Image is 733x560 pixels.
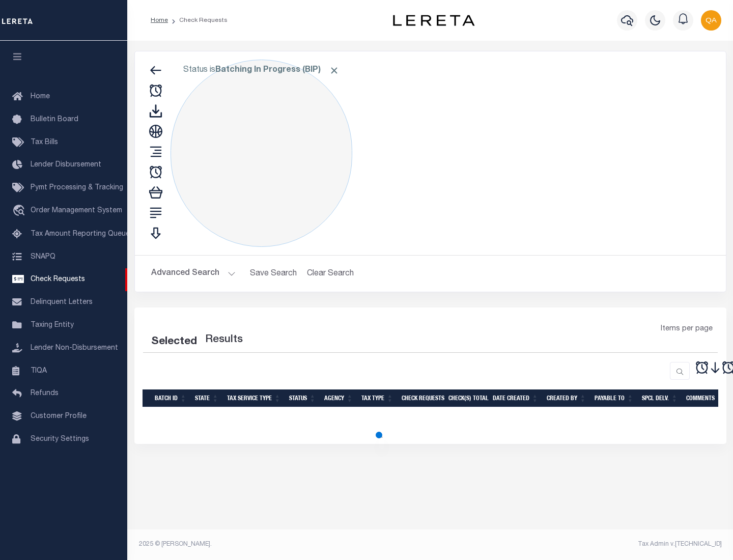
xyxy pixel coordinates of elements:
[223,389,285,407] th: Tax Service Type
[543,389,590,407] th: Created By
[31,93,50,100] span: Home
[661,324,713,335] span: Items per page
[168,16,228,25] li: Check Requests
[171,60,352,247] div: Click to Edit
[12,205,29,218] i: travel_explore
[489,389,543,407] th: Date Created
[31,139,58,146] span: Tax Bills
[31,161,101,169] span: Lender Disbursement
[682,389,728,407] th: Comments
[151,334,197,350] div: Selected
[151,264,236,284] button: Advanced Search
[31,322,74,329] span: Taxing Entity
[31,390,59,397] span: Refunds
[131,540,431,549] div: 2025 © [PERSON_NAME].
[320,389,357,407] th: Agency
[31,413,87,420] span: Customer Profile
[205,332,243,348] label: Results
[444,389,489,407] th: Check(s) Total
[31,253,55,260] span: SNAPQ
[329,65,340,76] span: Click to Remove
[638,389,682,407] th: Spcl Delv.
[701,10,721,31] img: svg+xml;base64,PHN2ZyB4bWxucz0iaHR0cDovL3d3dy53My5vcmcvMjAwMC9zdmciIHBvaW50ZXItZXZlbnRzPSJub25lIi...
[191,389,223,407] th: State
[438,540,722,549] div: Tax Admin v.[TECHNICAL_ID]
[31,367,47,374] span: TIQA
[31,116,78,123] span: Bulletin Board
[31,436,89,443] span: Security Settings
[215,66,340,74] b: Batching In Progress (BIP)
[398,389,444,407] th: Check Requests
[393,15,474,26] img: logo-dark.svg
[31,231,130,238] span: Tax Amount Reporting Queue
[590,389,638,407] th: Payable To
[244,264,303,284] button: Save Search
[31,345,118,352] span: Lender Non-Disbursement
[357,389,398,407] th: Tax Type
[303,264,358,284] button: Clear Search
[151,389,191,407] th: Batch Id
[31,207,122,214] span: Order Management System
[285,389,320,407] th: Status
[31,184,123,191] span: Pymt Processing & Tracking
[31,299,93,306] span: Delinquent Letters
[31,276,85,283] span: Check Requests
[151,17,168,23] a: Home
